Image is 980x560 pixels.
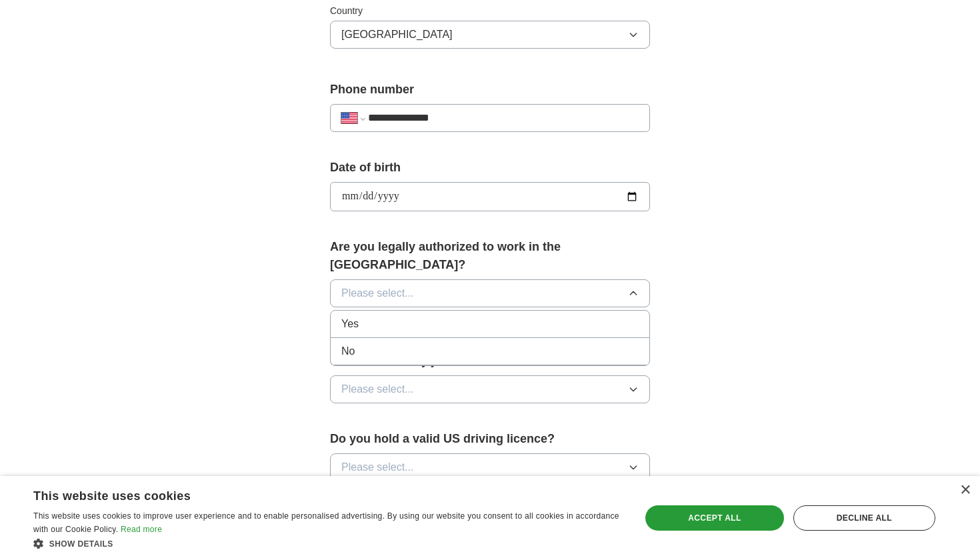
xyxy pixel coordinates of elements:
[341,381,414,397] span: Please select...
[330,453,650,481] button: Please select...
[330,238,650,274] label: Are you legally authorized to work in the [GEOGRAPHIC_DATA]?
[49,539,113,549] span: Show details
[33,484,589,504] div: This website uses cookies
[121,525,162,534] a: Read more, opens a new window
[33,537,623,550] div: Show details
[793,505,935,531] div: Decline all
[330,81,650,99] label: Phone number
[330,375,650,403] button: Please select...
[330,21,650,49] button: [GEOGRAPHIC_DATA]
[330,4,650,18] label: Country
[341,316,359,332] span: Yes
[341,343,355,359] span: No
[645,505,784,531] div: Accept all
[33,511,619,534] span: This website uses cookies to improve user experience and to enable personalised advertising. By u...
[330,430,650,448] label: Do you hold a valid US driving licence?
[341,27,453,43] span: [GEOGRAPHIC_DATA]
[341,285,414,301] span: Please select...
[330,279,650,307] button: Please select...
[341,459,414,475] span: Please select...
[960,485,970,495] div: Close
[330,159,650,177] label: Date of birth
